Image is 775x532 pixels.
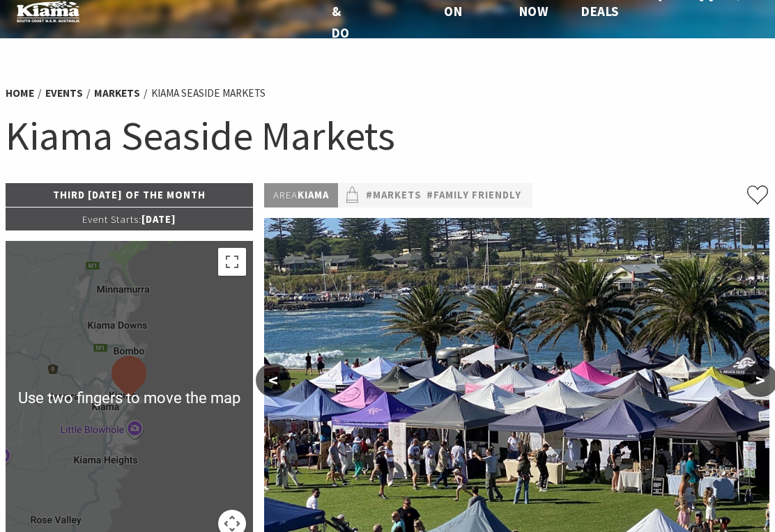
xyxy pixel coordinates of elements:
[273,189,298,202] span: Area
[151,86,266,103] li: Kiama Seaside Markets
[6,87,34,101] a: Home
[45,87,83,101] a: Events
[82,213,141,226] span: Event Starts:
[256,364,291,398] button: <
[264,184,338,208] p: Kiama
[366,187,422,205] a: #Markets
[6,208,253,232] p: [DATE]
[94,87,140,101] a: Markets
[17,1,79,23] img: Kiama Logo
[6,184,253,208] p: Third [DATE] of the Month
[427,187,521,205] a: #Family Friendly
[6,110,769,163] h1: Kiama Seaside Markets
[218,249,246,276] button: Toggle fullscreen view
